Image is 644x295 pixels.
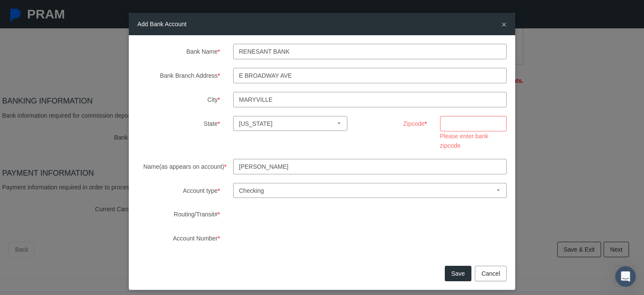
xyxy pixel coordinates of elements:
label: Account Number [131,231,227,246]
label: Bank Name [131,44,227,59]
span: Please enter bank zipcode [440,133,489,149]
label: State [131,116,227,150]
button: Save [445,266,471,281]
button: Close [501,20,507,29]
label: City [131,92,227,107]
label: Name(as appears on account) [131,159,227,174]
button: Cancel [475,266,507,281]
label: Zipcode [360,116,433,131]
iframe: Intercom live chat [615,266,636,287]
span: × [501,19,507,29]
label: Account type [131,183,227,198]
label: Routing/Transit# [131,207,227,222]
label: Bank Branch Address [131,68,227,83]
h5: Add Bank Account [137,19,186,29]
